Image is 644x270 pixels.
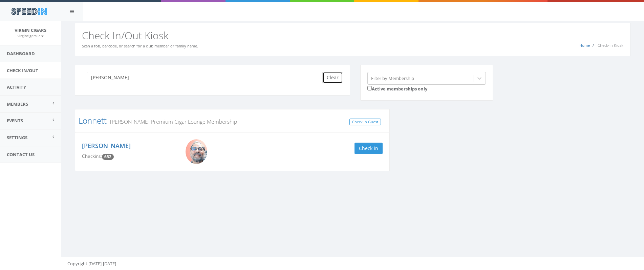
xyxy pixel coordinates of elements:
div: Filter by Membership [371,75,414,81]
a: Lonnett [79,115,107,126]
input: Active memberships only [367,86,372,90]
h2: Check In/Out Kiosk [82,30,623,41]
span: Checkin count [102,154,114,160]
img: speedin_logo.png [8,5,50,18]
button: Check in [355,143,383,154]
a: [PERSON_NAME] [82,142,131,150]
img: Frank.jpg [186,139,207,164]
span: Virgin Cigars [15,27,46,33]
span: Checkins: [82,153,102,159]
a: Home [579,43,590,48]
span: Members [7,101,28,107]
small: [PERSON_NAME] Premium Cigar Lounge Membership [107,118,237,125]
small: virgincigarsllc [18,34,44,38]
span: Contact Us [7,151,35,158]
a: Check In Guest [349,119,381,126]
span: Settings [7,134,27,141]
label: Active memberships only [367,85,427,92]
span: Events [7,118,23,124]
input: Search a name to check in [87,72,327,83]
small: Scan a fob, barcode, or search for a club member or family name. [82,43,198,48]
span: Check-In Kiosk [598,43,623,48]
button: Clear [322,72,343,83]
a: virgincigarsllc [18,33,44,39]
